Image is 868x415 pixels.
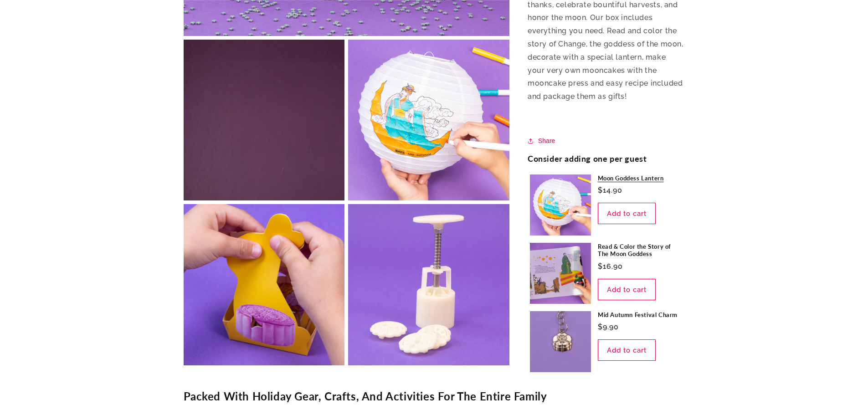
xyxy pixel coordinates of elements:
button: Add to cart [598,340,656,361]
button: Add to cart [598,279,656,301]
button: Share [528,135,558,146]
aside: Complementary products [528,153,685,374]
h2: Consider adding one per guest [528,154,647,164]
h2: Packed With Holiday Gear, Crafts, And Activities For The Entire Family [184,389,685,403]
a: Mid Autumn Festival Charm [598,311,683,319]
button: Add to cart [598,203,656,225]
a: Read & Color the Story of The Moon Goddess [598,243,683,258]
a: Moon Goddess Lantern [598,174,683,182]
